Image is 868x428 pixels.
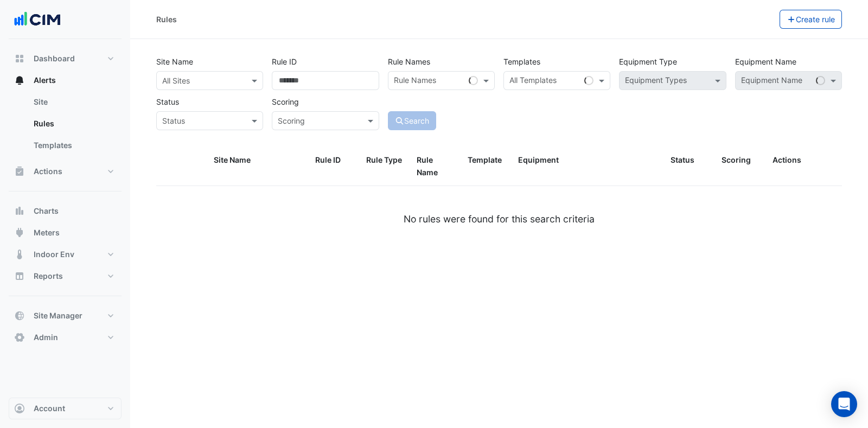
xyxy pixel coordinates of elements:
button: Meters [9,222,122,244]
span: Admin [34,332,58,343]
div: Rules [156,14,177,25]
div: All Templates [508,74,557,88]
div: Rule Name [417,154,455,179]
div: Rule Names [392,74,436,88]
app-icon: Indoor Env [14,249,25,260]
app-icon: Admin [14,332,25,343]
button: Indoor Env [9,244,122,265]
label: Scoring [272,92,299,111]
div: Alerts [9,91,122,161]
div: Rule Type [366,154,404,167]
div: Equipment [518,154,658,167]
span: Alerts [34,75,56,86]
div: Actions [773,154,835,167]
button: Site Manager [9,305,122,327]
span: Actions [34,166,62,177]
span: Charts [34,206,59,216]
div: Scoring [722,154,759,167]
app-icon: Site Manager [14,310,25,321]
app-icon: Alerts [14,75,25,86]
app-icon: Dashboard [14,53,25,64]
a: Rules [25,113,122,135]
label: Rule Names [388,52,430,71]
div: Equipment Name [739,74,802,88]
div: Status [671,154,709,167]
label: Equipment Type [619,52,677,71]
label: Templates [503,52,540,71]
app-icon: Charts [14,206,25,216]
button: Reports [9,265,122,287]
span: Site Manager [34,310,82,321]
span: Indoor Env [34,249,74,260]
div: No rules were found for this search criteria [156,212,842,226]
span: Dashboard [34,53,75,64]
button: Account [9,398,122,419]
button: Dashboard [9,48,122,69]
label: Status [156,92,179,111]
span: Account [34,403,65,414]
div: Template [468,154,506,167]
label: Equipment Name [735,52,796,71]
button: Alerts [9,69,122,91]
app-icon: Meters [14,227,25,238]
div: Rule ID [315,154,353,167]
a: Site [25,91,122,113]
label: Rule ID [272,52,297,71]
img: Company Logo [13,9,62,30]
button: Charts [9,200,122,222]
div: Site Name [214,154,302,167]
button: Admin [9,327,122,348]
a: Templates [25,135,122,156]
app-icon: Reports [14,271,25,282]
span: Reports [34,271,63,282]
app-icon: Actions [14,166,25,177]
label: Site Name [156,52,193,71]
span: Meters [34,227,60,238]
button: Actions [9,161,122,182]
div: Equipment Types [623,74,687,88]
button: Create rule [780,10,843,29]
div: Open Intercom Messenger [831,391,857,417]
